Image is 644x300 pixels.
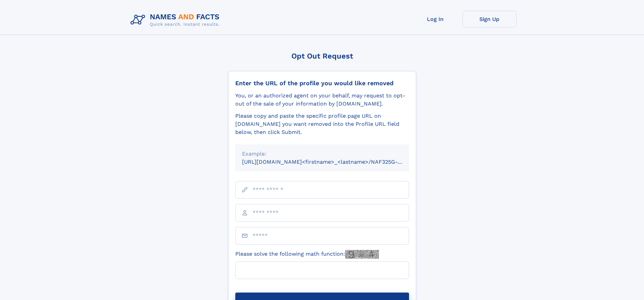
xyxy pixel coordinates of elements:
[128,11,225,29] img: Logo Names and Facts
[462,11,517,27] a: Sign Up
[242,150,402,158] div: Example:
[235,112,409,136] div: Please copy and paste the specific profile page URL on [DOMAIN_NAME] you want removed into the Pr...
[408,11,462,27] a: Log In
[228,52,416,60] div: Opt Out Request
[235,92,409,108] div: You, or an authorized agent on your behalf, may request to opt-out of the sale of your informatio...
[235,79,409,87] div: Enter the URL of the profile you would like removed
[242,159,422,165] small: [URL][DOMAIN_NAME]<firstname>_<lastname>/NAF325G-xxxxxxxx
[235,250,379,259] label: Please solve the following math function:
